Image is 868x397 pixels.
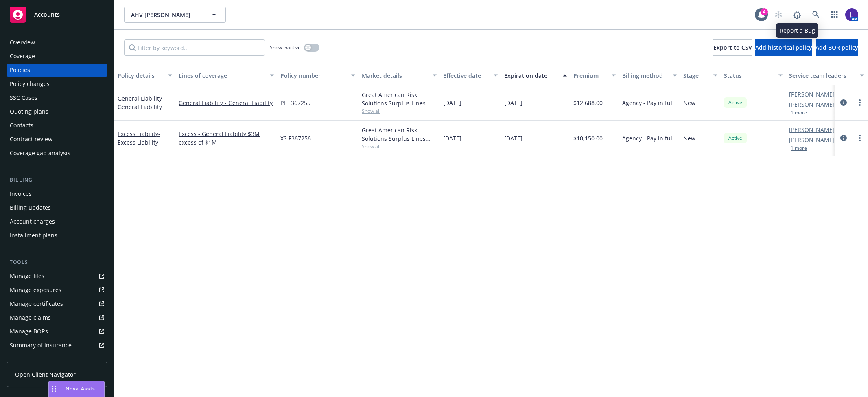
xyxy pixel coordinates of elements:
a: General Liability [118,94,164,111]
span: [DATE] [443,99,461,107]
a: Start snowing [770,7,787,23]
div: Status [724,71,774,80]
a: Quoting plans [7,105,107,118]
a: Manage exposures [7,283,107,296]
a: Switch app [826,7,843,23]
span: Add historical policy [755,44,812,51]
div: Manage files [10,270,44,283]
div: Stage [683,71,708,80]
a: SSC Cases [7,91,107,104]
a: Manage certificates [7,297,107,310]
button: 1 more [791,146,807,151]
a: Overview [7,36,107,49]
div: Manage certificates [10,297,63,310]
span: [DATE] [504,99,523,107]
a: [PERSON_NAME] [789,100,835,109]
a: Coverage gap analysis [7,147,107,160]
a: Billing updates [7,201,107,214]
a: Policy changes [7,77,107,90]
span: Show all [362,143,437,150]
a: [PERSON_NAME] [789,90,835,99]
div: Coverage [10,50,35,63]
div: Policy details [118,71,163,80]
a: Contacts [7,119,107,132]
a: [PERSON_NAME] [789,125,835,134]
span: Agency - Pay in full [622,134,674,143]
a: General Liability - General Liability [179,99,274,107]
div: Effective date [443,71,489,80]
span: PL F367255 [280,99,310,107]
div: Great American Risk Solutions Surplus Lines Insurance Company, Great American Insurance Group, RT... [362,126,437,143]
div: Premium [573,71,607,80]
a: Contract review [7,133,107,146]
div: 4 [761,7,768,14]
div: Policies [10,64,30,77]
button: AHV [PERSON_NAME] [124,7,226,23]
span: New [683,134,695,143]
span: Nova Assist [66,385,98,392]
div: Market details [362,71,428,80]
span: AHV [PERSON_NAME] [131,11,201,19]
div: Tools [7,258,107,266]
span: Show all [362,107,437,114]
div: SSC Cases [10,91,37,104]
span: [DATE] [504,134,523,143]
span: Active [727,99,743,106]
div: Service team leaders [789,71,855,80]
button: Add BOR policy [816,39,858,56]
div: Overview [10,36,35,49]
button: Service team leaders [786,66,867,85]
button: Nova Assist [48,381,105,397]
button: Export to CSV [713,39,752,56]
div: Invoices [10,187,32,200]
button: Premium [570,66,619,85]
div: Expiration date [504,71,558,80]
span: New [683,99,695,107]
div: Coverage gap analysis [10,147,70,160]
button: Stage [680,66,721,85]
div: Billing [7,176,107,184]
a: [PERSON_NAME] [789,136,835,144]
a: circleInformation [839,98,848,107]
div: Summary of insurance [10,339,72,352]
div: Manage claims [10,311,51,324]
div: Installment plans [10,229,57,242]
button: Policy number [277,66,359,85]
a: Summary of insurance [7,339,107,352]
span: $12,688.00 [573,99,603,107]
div: Billing method [622,71,668,80]
button: Market details [359,66,440,85]
button: Status [721,66,786,85]
button: Policy details [114,66,175,85]
button: Lines of coverage [175,66,277,85]
a: Coverage [7,50,107,63]
span: Export to CSV [713,44,752,51]
a: Excess Liability [118,130,160,146]
div: Policy changes [10,77,50,90]
a: Report a Bug [789,7,805,23]
a: Invoices [7,187,107,200]
a: circleInformation [839,133,848,143]
a: Account charges [7,215,107,228]
a: Installment plans [7,229,107,242]
span: Agency - Pay in full [622,99,674,107]
img: photo [845,8,858,21]
a: Manage BORs [7,325,107,338]
a: Manage claims [7,311,107,324]
button: Effective date [440,66,501,85]
button: Billing method [619,66,680,85]
div: Account charges [10,215,55,228]
span: Accounts [34,11,60,18]
a: Accounts [7,3,107,26]
span: Active [727,134,743,142]
div: Manage BORs [10,325,48,338]
div: Great American Risk Solutions Surplus Lines Insurance Company, Great American Insurance Group, RT... [362,90,437,107]
a: more [855,133,865,143]
a: Policies [7,64,107,77]
button: Add historical policy [755,39,812,56]
button: 1 more [791,110,807,115]
a: Manage files [7,270,107,283]
div: Quoting plans [10,105,48,118]
div: Policy number [280,71,346,80]
div: Manage exposures [10,283,61,296]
